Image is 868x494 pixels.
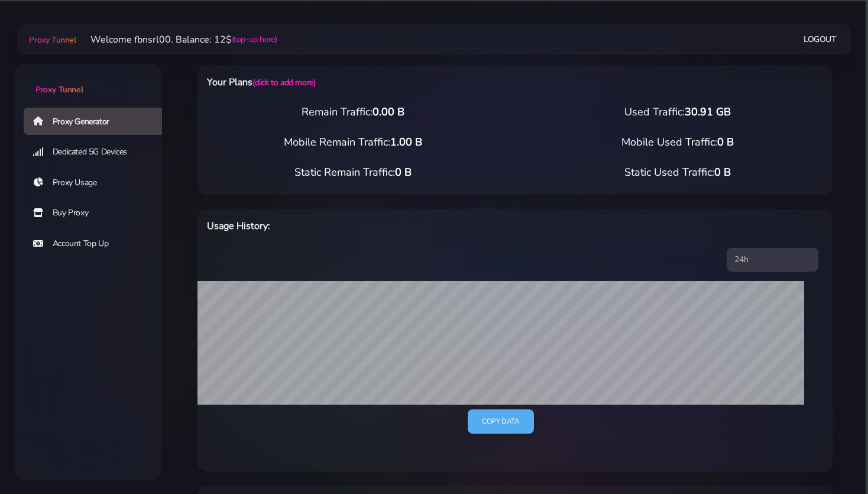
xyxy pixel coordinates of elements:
[232,33,277,46] a: (top-up here)
[35,84,83,95] span: Proxy Tunnel
[515,164,840,180] div: Static Used Traffic:
[190,104,515,120] div: Remain Traffic:
[24,108,171,135] a: Proxy Generator
[27,30,76,49] a: Proxy Tunnel
[252,77,315,88] a: (click to add more)
[29,34,76,46] span: Proxy Tunnel
[207,75,561,90] h6: Your Plans
[24,199,171,227] a: Buy Proxy
[717,135,734,149] span: 0 B
[714,165,731,179] span: 0 B
[14,64,162,96] a: Proxy Tunnel
[685,105,731,119] span: 30.91 GB
[395,165,412,179] span: 0 B
[804,28,837,50] a: Logout
[515,104,840,120] div: Used Traffic:
[24,169,171,196] a: Proxy Usage
[373,105,404,119] span: 0.00 B
[190,164,515,180] div: Static Remain Traffic:
[76,33,277,47] li: Welcome fbnsrl00. Balance: 12$
[24,138,171,166] a: Dedicated 5G Devices
[390,135,422,149] span: 1.00 B
[468,409,533,434] a: Copy data
[207,218,561,234] h6: Usage History:
[24,230,171,257] a: Account Top Up
[811,437,853,479] iframe: Webchat Widget
[190,134,515,150] div: Mobile Remain Traffic:
[515,134,840,150] div: Mobile Used Traffic:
